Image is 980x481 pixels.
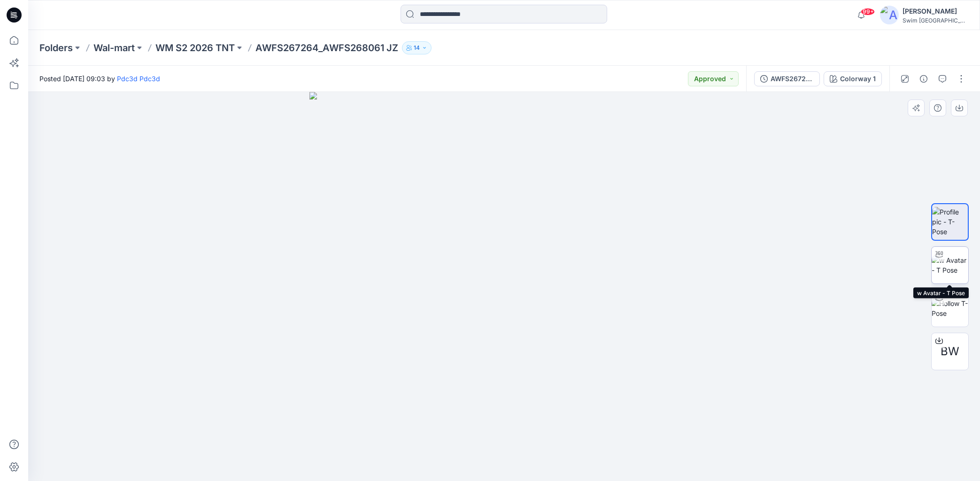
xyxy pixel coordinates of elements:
div: Swim [GEOGRAPHIC_DATA] [903,17,968,24]
img: avatar [880,6,899,24]
div: [PERSON_NAME] [903,6,968,17]
img: Profile pic - T-Pose [932,207,968,237]
button: Colorway 1 [824,71,882,86]
button: Details [916,71,931,86]
button: AWFS267264_AWFS268061 JZ [754,71,820,86]
a: Folders [39,41,73,54]
a: Wal-mart [93,41,135,54]
img: eyJhbGciOiJIUzI1NiIsImtpZCI6IjAiLCJzbHQiOiJzZXMiLCJ0eXAiOiJKV1QifQ.eyJkYXRhIjp7InR5cGUiOiJzdG9yYW... [309,92,699,481]
span: 99+ [861,8,875,15]
img: w Avatar - T Pose [932,255,968,275]
span: Posted [DATE] 09:03 by [39,74,160,84]
div: AWFS267264_AWFS268061 JZ [771,74,814,84]
a: Pdc3d Pdc3d [117,75,160,83]
div: Colorway 1 [840,74,876,84]
img: Hollow T-Pose [932,298,968,318]
p: AWFS267264_AWFS268061 JZ [255,41,398,54]
button: 14 [402,41,432,54]
span: BW [941,343,959,360]
a: WM S2 2026 TNT [155,41,235,54]
p: 14 [414,43,420,53]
